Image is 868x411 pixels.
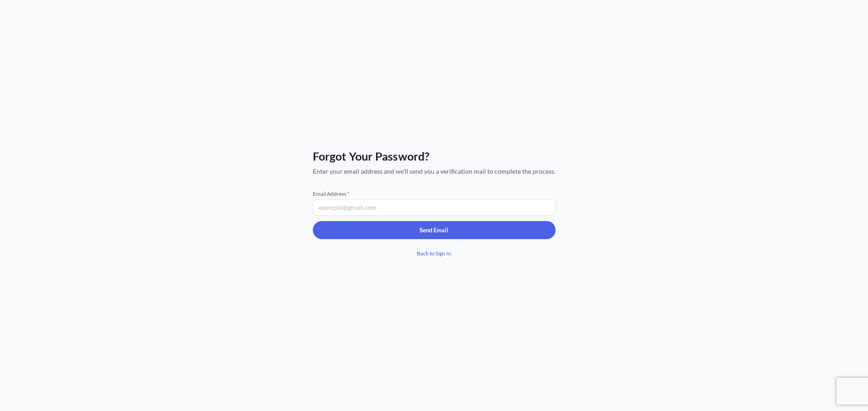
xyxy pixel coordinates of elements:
[420,226,448,235] p: Send Email
[313,149,556,163] span: Forgot Your Password?
[313,167,556,176] span: Enter your email address and we'll send you a verification mail to complete the process.
[313,199,556,216] input: example@gmail.com
[313,221,556,239] button: Send Email
[417,249,451,258] span: Back to Sign In
[313,190,556,198] span: Email Address
[313,245,556,263] a: Back to Sign In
